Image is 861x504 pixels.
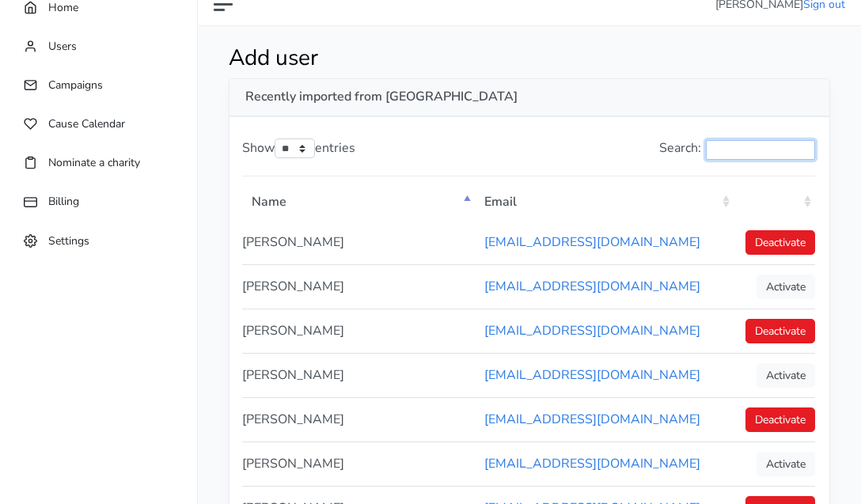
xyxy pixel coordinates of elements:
[16,147,181,178] a: Nominate a charity
[16,31,181,62] a: Users
[16,108,181,139] a: Cause Calendar
[242,221,475,264] td: [PERSON_NAME]
[48,233,89,248] span: Settings
[48,78,103,93] span: Campaigns
[242,397,475,441] td: [PERSON_NAME]
[242,441,475,486] td: [PERSON_NAME]
[48,194,79,209] span: Billing
[484,411,700,428] a: [EMAIL_ADDRESS][DOMAIN_NAME]
[745,319,815,343] a: Deactivate
[242,138,355,159] label: Show entries
[48,39,77,54] span: Users
[734,180,815,221] th: : activate to sort column ascending
[48,155,140,170] span: Nominate a charity
[659,138,815,160] label: Search:
[757,452,815,476] a: Activate
[484,233,700,251] a: [EMAIL_ADDRESS][DOMAIN_NAME]
[242,353,475,397] td: [PERSON_NAME]
[484,455,700,472] a: [EMAIL_ADDRESS][DOMAIN_NAME]
[242,180,475,221] th: Name: activate to sort column descending
[745,230,815,255] a: Deactivate
[745,407,815,432] a: Deactivate
[16,225,181,256] a: Settings
[484,322,700,339] a: [EMAIL_ADDRESS][DOMAIN_NAME]
[242,309,475,353] td: [PERSON_NAME]
[706,140,815,160] input: Search:
[242,264,475,309] td: [PERSON_NAME]
[245,88,518,105] strong: Recently imported from [GEOGRAPHIC_DATA]
[275,138,315,158] select: Showentries
[757,275,815,299] a: Activate
[757,363,815,388] a: Activate
[48,116,125,131] span: Cause Calendar
[484,366,700,384] a: [EMAIL_ADDRESS][DOMAIN_NAME]
[484,278,700,295] a: [EMAIL_ADDRESS][DOMAIN_NAME]
[475,180,734,221] th: Email: activate to sort column ascending
[229,45,726,72] h1: Add user
[16,70,181,100] a: Campaigns
[16,186,181,217] a: Billing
